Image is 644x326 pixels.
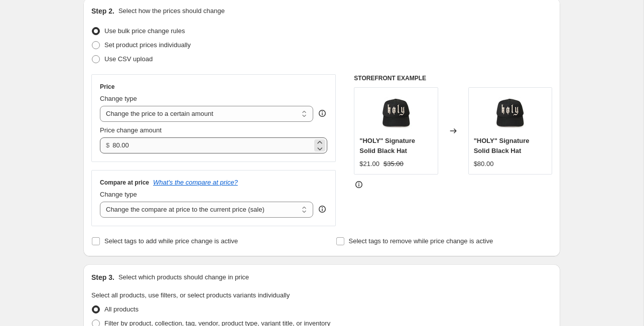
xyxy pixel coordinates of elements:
span: Select all products, use filters, or select products variants individually [91,291,290,299]
h2: Step 3. [91,272,114,282]
span: Use CSV upload [104,55,153,63]
p: Select how the prices should change [118,6,225,16]
div: $80.00 [474,159,494,169]
span: Change type [100,95,137,102]
span: Select tags to add while price change is active [104,237,238,245]
span: "HOLY" Signature Solid Black Hat [359,137,415,154]
span: Select tags to remove while price change is active [349,237,493,245]
span: Set product prices individually [104,41,191,49]
img: 6.1201588_eb5140e9-17bc-4913-a50f-3fb022415ee6_80x.jpg [490,93,530,133]
span: All products [104,305,139,313]
h2: Step 2. [91,6,114,16]
span: Change type [100,191,137,198]
div: help [317,204,327,214]
p: Select which products should change in price [118,272,249,282]
h3: Price [100,83,114,91]
span: Price change amount [100,126,162,134]
h3: Compare at price [100,179,149,187]
input: 80.00 [112,137,312,153]
img: 6.1201588_eb5140e9-17bc-4913-a50f-3fb022415ee6_80x.jpg [376,93,416,133]
button: What's the compare at price? [153,179,238,186]
div: $21.00 [359,159,379,169]
div: help [317,108,327,118]
span: $ [106,141,109,149]
span: "HOLY" Signature Solid Black Hat [474,137,530,154]
span: Use bulk price change rules [104,27,185,35]
h6: STOREFRONT EXAMPLE [354,74,552,82]
strike: $35.00 [383,159,404,169]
